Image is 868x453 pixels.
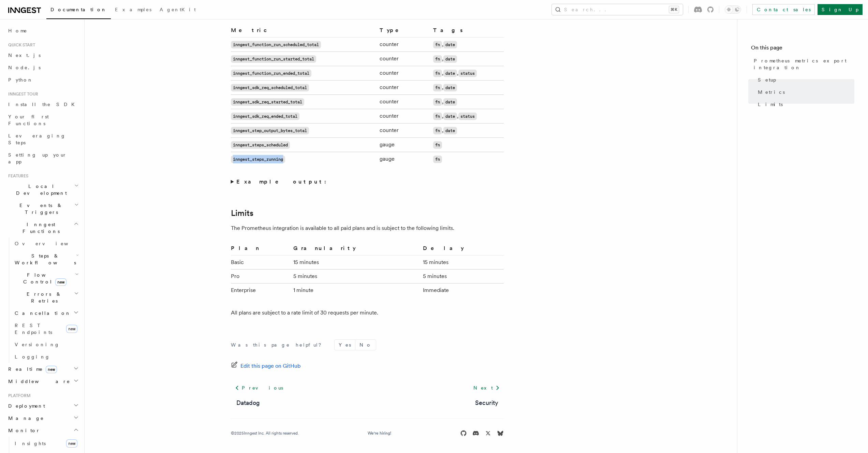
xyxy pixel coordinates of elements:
span: Setup [758,76,776,83]
h4: On this page [751,44,854,55]
td: Basic [231,255,291,269]
a: Prometheus metrics export integration [751,55,854,74]
code: date [443,70,457,77]
span: Node.js [8,65,41,70]
button: Search...⌘K [552,4,683,15]
code: status [458,70,477,77]
span: Edit this page on GitHub [240,361,301,371]
code: inngest_function_run_started_total [231,55,316,63]
span: Quick start [5,42,35,48]
span: Local Development [5,183,74,196]
span: Errors & Retries [12,291,74,304]
a: We're hiring! [368,430,391,436]
th: Type [377,26,430,38]
td: Pro [231,269,291,283]
code: date [443,127,457,134]
span: Middleware [5,378,70,385]
code: fn [433,127,442,134]
button: Manage [5,412,80,424]
span: REST Endpoints [15,323,52,335]
a: Previous [231,382,287,394]
th: Tags [430,26,503,38]
a: Documentation [46,2,111,19]
code: fn [433,55,442,63]
td: , [430,38,503,52]
a: Datadog [236,398,260,408]
p: Was this page helpful? [231,341,326,348]
a: Security [475,398,498,408]
code: fn [433,113,442,120]
td: , [430,123,503,138]
code: fn [433,98,442,106]
span: Events & Triggers [5,202,74,216]
td: counter [377,52,430,66]
td: 5 minutes [291,269,420,283]
span: Limits [758,101,783,108]
code: fn [433,70,442,77]
a: Sign Up [818,4,863,15]
span: new [66,439,77,448]
button: Errors & Retries [12,288,80,307]
td: , [430,81,503,95]
a: Home [5,25,80,37]
td: 5 minutes [420,269,503,283]
button: Realtimenew [5,363,80,375]
span: Logging [15,354,50,360]
code: inngest_steps_running [231,156,285,163]
td: counter [377,81,430,95]
span: new [46,366,57,373]
td: , , [430,66,503,81]
div: Inngest Functions [5,237,80,363]
code: date [443,98,457,106]
td: , , [430,109,503,123]
a: Logging [12,351,80,363]
a: Setup [755,74,854,86]
button: Yes [335,340,355,350]
button: No [355,340,376,350]
td: , [430,95,503,109]
p: The Prometheus integration is available to all paid plans and is subject to the following limits. [231,223,504,233]
button: Toggle dark mode [725,5,741,14]
a: Overview [12,237,80,250]
code: inngest_function_run_scheduled_total [231,41,321,48]
code: inngest_step_output_bytes_total [231,127,309,134]
span: AgentKit [160,7,196,12]
button: Monitor [5,424,80,437]
code: date [443,84,457,91]
a: Edit this page on GitHub [231,361,301,371]
span: Install the SDK [8,102,79,107]
th: Metric [231,26,377,38]
strong: Example output: [236,178,330,185]
span: Inngest Functions [5,221,74,235]
span: Overview [15,241,85,246]
span: Deployment [5,403,45,409]
button: Local Development [5,180,80,199]
span: Realtime [5,366,57,372]
a: Contact sales [752,4,815,15]
th: Delay [420,244,503,255]
span: Metrics [758,89,785,96]
td: , [430,52,503,66]
th: Plan [231,244,291,255]
span: Flow Control [12,272,75,285]
button: Steps & Workflows [12,250,80,269]
code: status [458,113,477,120]
span: Steps & Workflows [12,252,76,266]
code: inngest_sdk_req_scheduled_total [231,84,309,91]
td: 1 minute [291,283,420,297]
span: new [66,325,77,333]
a: Leveraging Steps [5,130,80,149]
span: Next.js [8,53,41,58]
a: Your first Functions [5,111,80,130]
td: gauge [377,138,430,152]
a: REST Endpointsnew [12,319,80,338]
td: Enterprise [231,283,291,297]
kbd: ⌘K [669,6,679,13]
code: inngest_sdk_req_ended_total [231,113,299,120]
span: Documentation [50,7,107,12]
a: Limits [755,98,854,111]
td: counter [377,66,430,81]
span: Your first Functions [8,114,49,126]
a: Insightsnew [12,437,80,450]
a: Node.js [5,61,80,74]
